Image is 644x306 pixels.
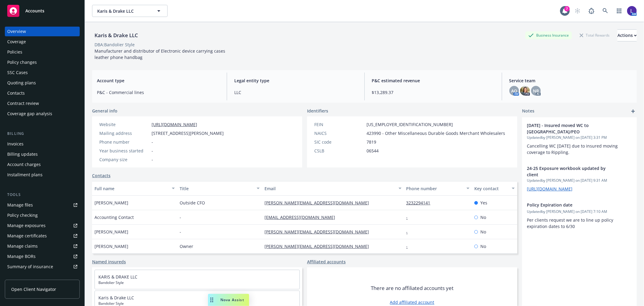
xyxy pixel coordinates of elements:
[406,229,413,235] a: -
[7,262,53,272] div: Summary of insurance
[5,78,80,88] a: Quoting plans
[177,181,262,196] button: Title
[5,88,80,98] a: Contacts
[95,41,135,48] div: DBA: Bandolier Style
[5,68,80,77] a: SSC Cases
[406,214,413,220] a: -
[599,5,611,17] a: Search
[98,274,137,280] a: KARIS & DRAKE LLC
[7,99,39,108] div: Contract review
[371,285,453,292] span: There are no affiliated accounts yet
[367,130,505,136] span: 423990 - Other Miscellaneous Durable Goods Merchant Wholesalers
[98,280,296,285] span: Bandolier Style
[7,109,52,119] div: Coverage gap analysis
[5,192,80,198] div: Tools
[152,148,153,154] span: -
[564,6,570,11] div: 7
[92,5,168,17] button: Karis & Drake LLC
[5,109,80,119] a: Coverage gap analysis
[511,88,517,94] span: AO
[25,8,44,13] span: Accounts
[99,148,149,154] div: Year business started
[7,57,37,67] div: Policy changes
[314,148,364,154] div: CSLB
[92,181,177,196] button: Full name
[5,200,80,210] a: Manage files
[264,243,374,249] a: [PERSON_NAME][EMAIL_ADDRESS][DOMAIN_NAME]
[314,121,364,128] div: FEIN
[5,221,80,230] a: Manage exposures
[180,229,181,235] span: -
[97,89,219,96] span: P&C - Commercial lines
[7,170,43,180] div: Installment plans
[527,122,616,135] span: [DATE] - Insured moved WC to [GEOGRAPHIC_DATA]/PEO
[522,108,534,115] span: Notes
[208,294,216,306] div: Drag to move
[404,181,472,196] button: Phone number
[152,122,197,127] a: [URL][DOMAIN_NAME]
[95,214,134,220] span: Accounting Contact
[367,148,379,154] span: 06544
[525,31,572,39] div: Business Insurance
[5,252,80,261] a: Manage BORs
[480,214,486,220] span: No
[630,108,637,115] a: add
[95,243,128,249] span: [PERSON_NAME]
[208,294,249,306] button: Nova Assist
[5,160,80,169] a: Account charges
[7,200,33,210] div: Manage files
[5,99,80,108] a: Contract review
[95,185,168,192] div: Full name
[7,252,36,261] div: Manage BORs
[617,29,637,41] button: Actions
[7,88,25,98] div: Contacts
[522,160,637,197] div: 24-25 Exposure workbook updated by clientUpdatedby [PERSON_NAME] on [DATE] 9:31 AM[URL][DOMAIN_NAME]
[5,27,80,36] a: Overview
[520,86,530,96] img: photo
[406,200,435,206] a: 3232294141
[152,130,224,136] span: [STREET_ADDRESS][PERSON_NAME]
[5,170,80,180] a: Installment plans
[7,231,47,241] div: Manage certificates
[5,231,80,241] a: Manage certificates
[262,181,404,196] button: Email
[180,185,253,192] div: Title
[98,295,134,301] a: Karis & Drake LLC
[406,185,463,192] div: Phone number
[527,143,619,155] span: Cancelling WC [DATE] due to insured moving coverage to Rippling.
[472,181,517,196] button: Key contact
[527,178,632,183] span: Updated by [PERSON_NAME] on [DATE] 9:31 AM
[234,89,357,96] span: LLC
[264,214,340,220] a: [EMAIL_ADDRESS][DOMAIN_NAME]
[314,139,364,145] div: SIC code
[180,214,181,220] span: -
[92,108,117,114] span: General info
[480,229,486,235] span: No
[585,5,598,17] a: Report a Bug
[220,297,244,302] span: Nova Assist
[5,262,80,272] a: Summary of insurance
[95,200,128,206] span: [PERSON_NAME]
[480,243,486,249] span: No
[527,202,616,208] span: Policy Expiration date
[527,209,632,214] span: Updated by [PERSON_NAME] on [DATE] 7:10 AM
[152,156,153,163] span: -
[264,200,374,206] a: [PERSON_NAME][EMAIL_ADDRESS][DOMAIN_NAME]
[480,200,487,206] span: Yes
[527,186,572,192] a: [URL][DOMAIN_NAME]
[390,299,434,305] a: Add affiliated account
[314,130,364,136] div: NAICS
[11,286,56,292] span: Open Client Navigator
[7,241,38,251] div: Manage claims
[99,156,149,163] div: Company size
[92,172,111,179] a: Contacts
[5,149,80,159] a: Billing updates
[474,185,508,192] div: Key contact
[372,89,495,96] span: $13,289.37
[95,48,225,60] span: Manufacturer and distributor of Electronic device carrying cases leather phone handbag
[5,2,80,19] a: Accounts
[367,121,453,128] span: [US_EMPLOYER_IDENTIFICATION_NUMBER]
[527,217,614,229] span: Per clients request we are to line up policy expiration dates to 6/30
